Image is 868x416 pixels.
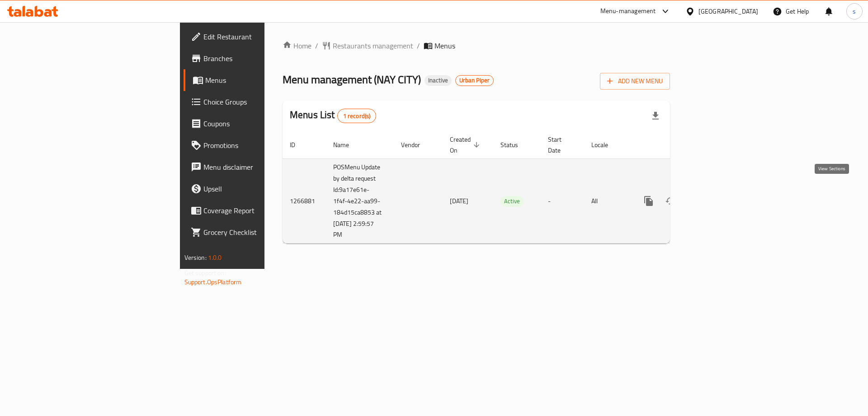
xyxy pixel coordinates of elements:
[205,75,318,86] span: Menus
[401,139,432,150] span: Vendor
[322,40,413,51] a: Restaurants management
[184,26,325,48] a: Edit Restaurant
[456,77,493,84] span: Urban Piper
[591,139,620,150] span: Locale
[208,252,222,263] span: 1.0.0
[184,267,226,279] span: Get support on:
[425,77,452,84] span: Inactive
[584,158,631,244] td: All
[283,131,732,244] table: enhanced table
[638,190,660,212] button: more
[600,73,670,90] button: Add New Menu
[203,118,318,129] span: Coupons
[184,113,325,134] a: Coupons
[203,140,318,151] span: Promotions
[283,69,421,90] span: Menu management ( NAY CITY )
[607,76,663,87] span: Add New Menu
[450,134,482,156] span: Created On
[326,158,394,244] td: POSMenu Update by delta request Id:9a17e61e-1f4f-4e22-aa99-184d15ca8853 at [DATE] 2:59:57 PM
[434,40,455,51] span: Menus
[184,221,325,243] a: Grocery Checklist
[290,139,307,150] span: ID
[853,6,856,16] span: s
[333,40,413,51] span: Restaurants management
[500,196,524,206] span: Active
[184,156,325,178] a: Menu disclaimer
[203,162,318,172] span: Menu disclaimer
[500,139,530,150] span: Status
[631,131,732,159] th: Actions
[203,227,318,238] span: Grocery Checklist
[184,69,325,91] a: Menus
[283,40,670,51] nav: breadcrumb
[184,134,325,156] a: Promotions
[417,40,420,51] li: /
[184,200,325,221] a: Coverage Report
[290,108,376,123] h2: Menus List
[184,252,207,263] span: Version:
[425,75,452,86] div: Inactive
[203,31,318,42] span: Edit Restaurant
[548,134,573,156] span: Start Date
[660,190,681,212] button: Change Status
[184,48,325,69] a: Branches
[203,96,318,107] span: Choice Groups
[184,178,325,200] a: Upsell
[338,112,376,120] span: 1 record(s)
[600,6,656,17] div: Menu-management
[184,91,325,113] a: Choice Groups
[333,139,361,150] span: Name
[645,105,666,127] div: Export file
[541,158,584,244] td: -
[450,195,468,207] span: [DATE]
[203,53,318,64] span: Branches
[337,109,377,123] div: Total records count
[184,276,242,288] a: Support.OpsPlatform
[698,6,758,16] div: [GEOGRAPHIC_DATA]
[203,205,318,216] span: Coverage Report
[203,183,318,194] span: Upsell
